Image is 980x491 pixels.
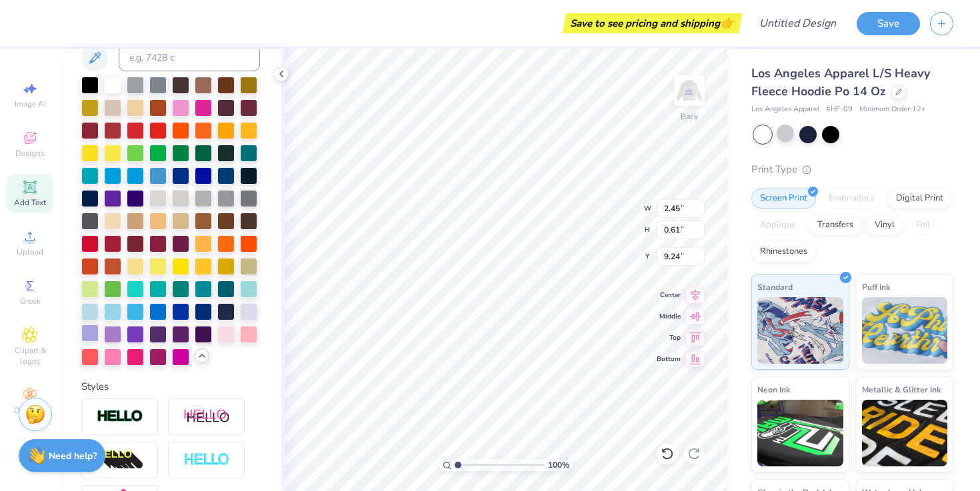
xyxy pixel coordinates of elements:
span: Los Angeles Apparel L/S Heavy Fleece Hoodie Po 14 Oz [751,65,930,99]
span: Minimum Order: 12 + [859,104,926,115]
span: Center [657,290,681,300]
span: Middle [657,312,681,321]
span: 100 % [548,459,569,471]
div: Styles [81,379,260,394]
span: Greek [20,296,41,306]
img: 3d Illusion [97,450,143,471]
input: e.g. 7428 c [119,45,260,71]
div: Print Type [751,162,953,177]
div: Foil [907,215,939,235]
div: Rhinestones [751,242,816,262]
strong: Need help? [49,450,97,462]
span: Neon Ink [757,382,790,396]
img: Metallic & Glitter Ink [862,400,948,466]
span: Puff Ink [862,280,890,294]
span: 👉 [720,15,735,31]
img: Stroke [97,409,143,424]
div: Save to see pricing and shipping [566,13,739,33]
span: Decorate [14,405,46,416]
span: Top [657,333,681,342]
button: Save [857,12,920,35]
div: Vinyl [866,215,903,235]
img: Neon Ink [757,400,843,466]
span: Standard [757,280,793,294]
img: Standard [757,297,843,364]
img: Puff Ink [862,297,948,364]
span: Los Angeles Apparel [751,104,819,115]
div: Back [681,111,698,123]
div: Digital Print [887,189,952,209]
span: Image AI [15,99,46,109]
span: Designs [15,148,45,159]
span: Clipart & logos [7,345,53,366]
img: Negative Space [183,452,230,468]
div: Screen Print [751,189,816,209]
span: # HF-09 [826,104,853,115]
span: Upload [17,246,43,257]
input: Untitled Design [749,10,847,37]
div: Applique [751,215,805,235]
div: Embroidery [820,189,883,209]
span: Bottom [657,354,681,364]
img: Back [676,77,703,104]
span: Add Text [14,197,46,208]
span: Metallic & Glitter Ink [862,382,941,396]
img: Shadow [183,408,230,425]
div: Transfers [809,215,862,235]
